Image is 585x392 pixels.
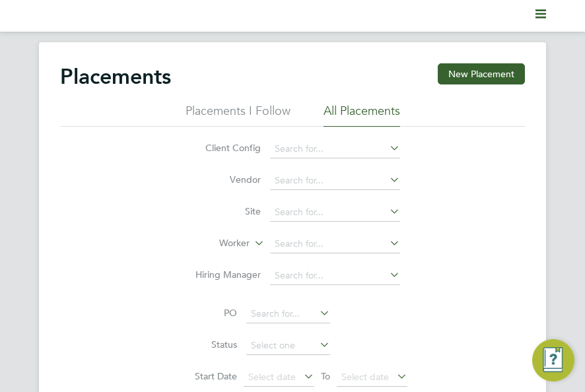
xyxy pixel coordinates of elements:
[185,142,261,154] label: Client Config
[60,63,171,90] h2: Placements
[270,267,400,285] input: Search for...
[341,371,389,383] span: Select date
[174,237,250,250] label: Worker
[178,370,237,382] label: Start Date
[178,307,237,319] label: PO
[270,172,400,190] input: Search for...
[186,103,291,127] li: Placements I Follow
[324,103,400,127] li: All Placements
[438,63,525,84] button: New Placement
[317,368,334,385] span: To
[248,371,296,383] span: Select date
[246,337,330,355] input: Select one
[185,269,261,280] label: Hiring Manager
[270,203,400,222] input: Search for...
[178,339,237,350] label: Status
[270,140,400,158] input: Search for...
[246,305,330,323] input: Search for...
[270,235,400,253] input: Search for...
[532,339,574,381] button: Engage Resource Center
[185,205,261,217] label: Site
[185,174,261,185] label: Vendor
